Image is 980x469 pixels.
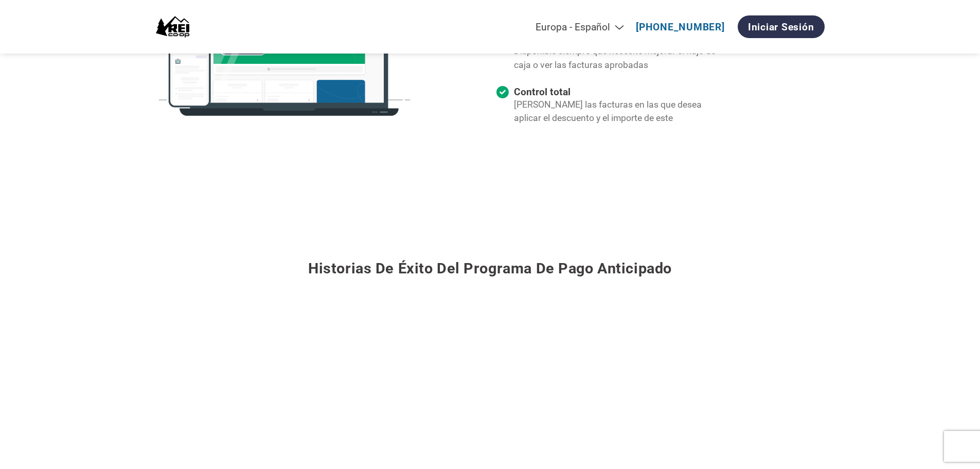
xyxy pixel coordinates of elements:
[636,21,725,33] a: [PHONE_NUMBER]
[156,234,825,290] h3: Historias de éxito del programa de pago anticipado
[514,44,726,72] p: Disponible siempre que necesite mejorar el flujo de caja o ver las facturas aprobadas
[514,86,726,98] h4: Control total
[156,13,190,41] img: REI
[738,15,825,38] a: Iniciar sesión
[514,98,726,125] p: [PERSON_NAME] las facturas en las que desea aplicar el descuento y el importe de este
